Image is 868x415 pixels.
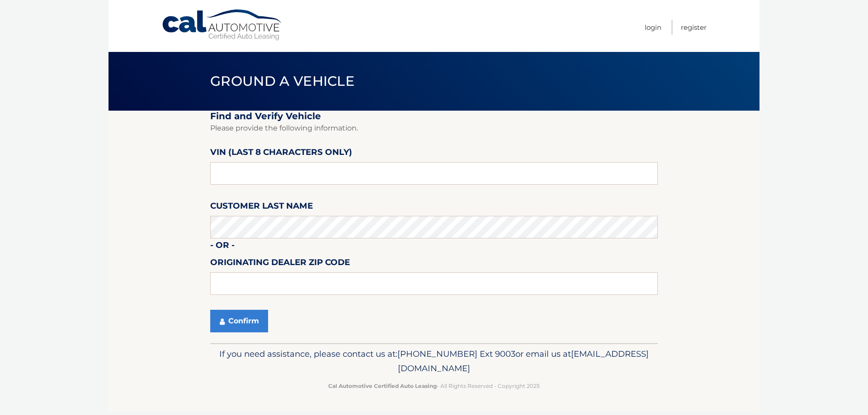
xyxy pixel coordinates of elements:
[161,9,283,41] a: Cal Automotive
[210,73,354,89] span: Ground a Vehicle
[210,256,350,272] label: Originating Dealer Zip Code
[210,145,352,162] label: VIN (last 8 characters only)
[328,382,437,389] strong: Cal Automotive Certified Auto Leasing
[681,20,707,35] a: Register
[210,122,658,135] p: Please provide the following information.
[645,20,661,35] a: Login
[216,347,652,376] p: If you need assistance, please contact us at: or email us at
[210,238,235,255] label: - or -
[210,199,313,216] label: Customer Last Name
[397,349,515,359] span: [PHONE_NUMBER] Ext 9003
[210,310,268,332] button: Confirm
[210,111,658,122] h2: Find and Verify Vehicle
[216,381,652,391] p: - All Rights Reserved - Copyright 2025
